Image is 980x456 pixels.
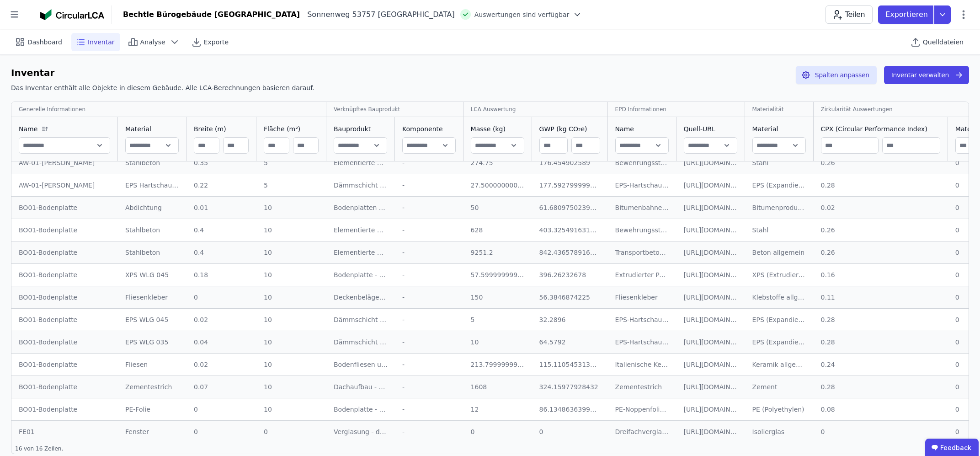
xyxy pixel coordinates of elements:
[684,270,738,279] div: [URL][DOMAIN_NAME]
[471,427,525,436] div: 0
[402,427,456,436] div: -
[264,360,319,369] div: 10
[334,248,388,257] div: Elementierte Außenwandkonstruktion - Stahlbeton - C20/25 - 2%
[471,158,525,167] div: 274.75
[752,405,806,414] div: PE (Polyethylen)
[821,106,893,113] div: Zirkularität Auswertungen
[334,338,388,347] div: Dämmschicht - Decke - EPS (Expandiertes Polystyrol)
[752,338,806,347] div: EPS (Expandiertes Polystyrol)
[19,382,111,392] div: BO01-Bodenplatte
[539,225,601,235] div: 403.32549163199997
[194,270,249,279] div: 0.18
[125,203,179,212] div: Abdichtung
[821,158,941,167] div: 0.26
[615,158,669,167] div: Bewehrungsstahl
[264,203,319,212] div: 10
[821,382,941,392] div: 0.28
[752,203,806,212] div: Bitumenprodukte allgemein
[402,181,456,190] div: -
[194,427,249,436] div: 0
[264,405,319,414] div: 10
[194,338,249,347] div: 0.04
[264,382,319,392] div: 10
[826,5,873,24] button: Teilen
[684,382,738,392] div: [URL][DOMAIN_NAME]
[334,293,388,302] div: Deckenbeläge - Fußboden - Fliesenkleber - 1cm
[615,360,669,369] div: Italienische Keramikfliesen
[684,203,738,212] div: [URL][DOMAIN_NAME]
[752,181,806,190] div: EPS (Expandiertes Polystyrol)
[19,225,111,235] div: BO01-Bodenplatte
[539,338,601,347] div: 64.5792
[539,427,601,436] div: 0
[125,382,179,392] div: Zementestrich
[125,293,179,302] div: Fliesenkleber
[123,9,300,20] div: Bechtle Bürogebäude [GEOGRAPHIC_DATA]
[471,124,506,134] span: Masse (kg)
[194,248,249,257] div: 0.4
[19,315,111,324] div: BO01-Bodenplatte
[539,405,601,414] div: 86.13486363999999
[471,382,525,392] div: 1608
[334,427,388,436] div: Verglasung - dreifach - Isolierglas
[471,405,525,414] div: 12
[125,360,179,369] div: Fliesen
[539,315,601,324] div: 32.2896
[125,315,179,324] div: EPS WLG 045
[684,124,715,134] span: Quell-URL
[821,203,941,212] div: 0.02
[752,382,806,392] div: Zement
[334,203,388,212] div: Bodenplatten und Gründungen - Abdichtung - Bitumenbahnen V60
[88,38,115,47] span: Inventar
[471,315,525,324] div: 5
[11,83,314,92] h6: Das Inventar enthält alle Objekte in diesem Gebäude. Alle LCA-Berechnungen basieren darauf.
[402,225,456,235] div: -
[471,248,525,257] div: 9251.2
[19,106,85,113] div: Generelle Informationen
[615,225,669,235] div: Bewehrungsstahl
[752,315,806,324] div: EPS (Expandiertes Polystyrol)
[539,248,601,257] div: 842.4365789167999
[264,338,319,347] div: 10
[194,315,249,324] div: 0.02
[684,315,738,324] div: [URL][DOMAIN_NAME]
[684,360,738,369] div: [URL][DOMAIN_NAME]
[334,106,400,113] div: Verknüpftes Bauprodukt
[334,405,388,414] div: Bodenplatte - Dränage - PE-Noppenfolie
[194,181,249,190] div: 0.22
[334,181,388,190] div: Dämmschicht - Decke - EPS (Expandiertes Polystyrol)
[194,382,249,392] div: 0.07
[27,38,62,47] span: Dashboard
[264,181,319,190] div: 5
[821,248,941,257] div: 0.26
[334,225,388,235] div: Elementierte Außenwandkonstruktion - Stahlbeton - C20/25 - 2%
[539,158,601,167] div: 176.454902589
[334,382,388,392] div: Dachaufbau - begehbar - Estrich - fließend - Zement
[471,225,525,235] div: 628
[402,203,456,212] div: -
[752,427,806,436] div: Isolierglas
[194,225,249,235] div: 0.4
[125,427,179,436] div: Fenster
[923,38,964,47] span: Quelldateien
[752,124,778,134] span: Material
[264,248,319,257] div: 10
[752,248,806,257] div: Beton allgemein
[539,293,601,302] div: 56.3846874225
[19,124,37,134] span: Name
[125,124,151,134] span: Material
[19,270,111,279] div: BO01-Bodenplatte
[471,270,525,279] div: 57.599999999999994
[125,270,179,279] div: XPS WLG 045
[40,9,104,20] img: Concular
[334,315,388,324] div: Dämmschicht - Decke - EPS (Expandiertes Polystyrol)
[125,338,179,347] div: EPS WLG 035
[402,248,456,257] div: -
[19,427,111,436] div: FE01
[821,405,941,414] div: 0.08
[19,181,111,190] div: AW-01-[PERSON_NAME]
[194,360,249,369] div: 0.02
[471,360,525,369] div: 213.79999999999998
[821,427,941,436] div: 0
[615,405,669,414] div: PE-Noppenfolie zur Abdichtung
